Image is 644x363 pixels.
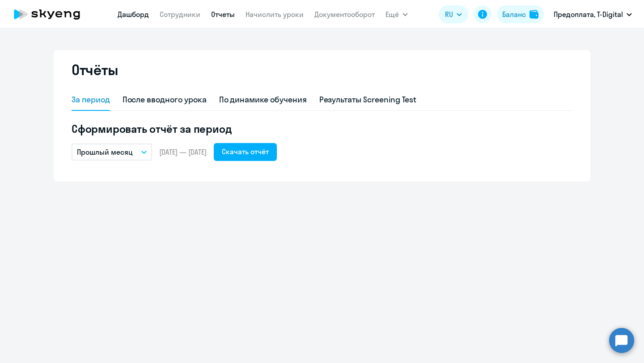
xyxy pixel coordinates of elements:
p: Предоплата, T-Digital [554,9,623,20]
h5: Сформировать отчёт за период [72,122,572,136]
button: Ещё [386,5,408,23]
div: Результаты Screening Test [319,94,417,106]
a: Документооборот [314,10,375,19]
h2: Отчёты [72,61,118,79]
div: После вводного урока [123,94,207,106]
button: Балансbalance [497,5,544,23]
span: Ещё [386,9,399,20]
button: Прошлый месяц [72,144,152,160]
div: Скачать отчёт [222,146,269,157]
a: Дашборд [118,10,149,19]
button: RU [439,5,468,23]
a: Отчеты [211,10,235,19]
span: [DATE] — [DATE] [159,147,207,157]
img: balance [530,10,538,19]
div: По динамике обучения [219,94,307,106]
div: Баланс [502,9,526,20]
button: Скачать отчёт [214,143,277,161]
button: Предоплата, T-Digital [549,4,636,25]
a: Начислить уроки [246,10,304,19]
span: RU [445,9,453,20]
div: За период [72,94,110,106]
a: Сотрудники [160,10,200,19]
p: Прошлый месяц [77,147,133,157]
